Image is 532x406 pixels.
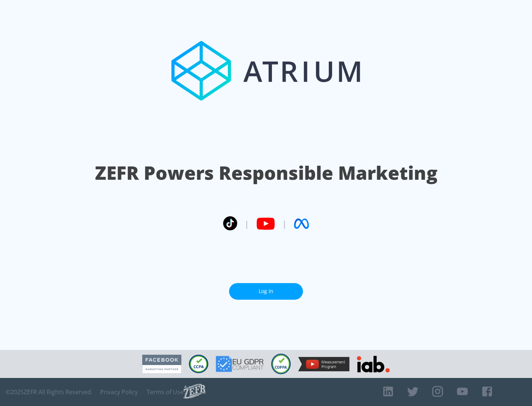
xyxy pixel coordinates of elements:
img: Facebook Marketing Partner [142,355,181,374]
a: Log In [229,283,303,300]
img: COPPA Compliant [271,354,291,374]
a: Privacy Policy [100,388,138,396]
span: | [282,218,287,229]
span: | [245,218,249,229]
span: © 2025 ZEFR All Rights Reserved [6,388,91,396]
img: YouTube Measurement Program [298,357,349,371]
img: GDPR Compliant [216,356,264,372]
img: IAB [357,356,390,372]
img: CCPA Compliant [189,355,208,373]
a: Terms of Use [147,388,184,396]
h1: ZEFR Powers Responsible Marketing [95,160,437,186]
